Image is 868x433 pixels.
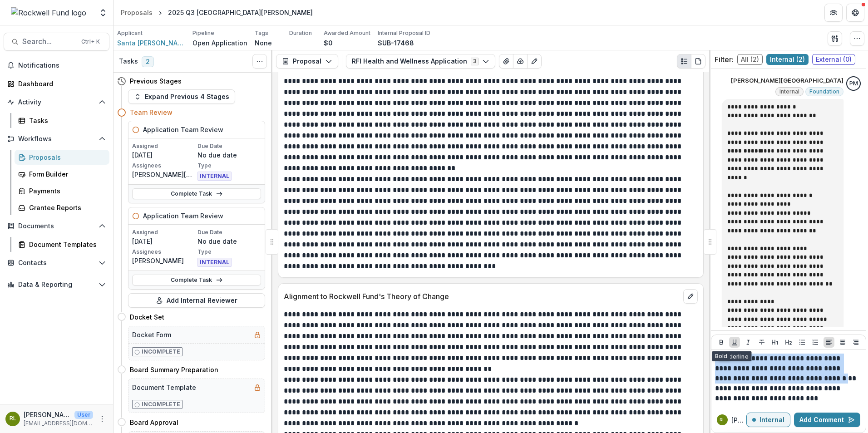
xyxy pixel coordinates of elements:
a: Grantee Reports [15,200,109,215]
p: None [255,38,272,48]
a: Proposals [15,150,109,165]
span: Foundation [809,89,839,95]
button: Get Help [846,4,864,22]
h4: Previous Stages [130,76,182,86]
h5: Document Template [132,383,196,392]
h5: Application Team Review [143,125,223,134]
p: Assignees [132,162,196,170]
button: Search... [4,33,109,51]
button: Internal [746,413,790,427]
p: [DATE] [132,236,196,246]
button: More [97,413,108,424]
div: Dashboard [18,79,102,89]
span: 2 [142,56,154,67]
p: Assigned [132,142,196,150]
div: Payments [29,186,102,196]
h5: Application Team Review [143,211,223,221]
p: Pipeline [192,29,214,37]
span: Internal ( 2 ) [766,54,809,65]
button: Ordered List [810,337,821,348]
div: Proposals [29,153,102,162]
span: Workflows [18,135,95,143]
p: [DATE] [132,150,196,160]
div: Form Builder [29,169,102,179]
span: Data & Reporting [18,281,95,289]
p: Incomplete [142,348,180,356]
span: INTERNAL [197,258,232,267]
p: Duration [289,29,312,37]
div: Grantee Reports [29,203,102,212]
button: Proposal [276,54,338,69]
button: Open Activity [4,95,109,109]
a: Payments [15,183,109,198]
div: Patrick Moreno-Covington [849,81,858,87]
button: edit [683,289,698,304]
span: All ( 2 ) [737,54,763,65]
p: Due Date [197,228,261,236]
a: Document Templates [15,237,109,252]
span: Internal [779,89,799,95]
p: User [74,411,93,419]
p: Filter: [715,54,734,65]
p: Due Date [197,142,261,150]
div: 2025 Q3 [GEOGRAPHIC_DATA][PERSON_NAME] [168,8,313,17]
p: Awarded Amount [324,29,370,37]
button: Open Data & Reporting [4,277,109,292]
p: Incomplete [142,400,180,408]
p: [PERSON_NAME] [132,256,196,266]
p: $0 [324,38,333,48]
button: Open Documents [4,219,109,233]
button: Add Internal Reviewer [128,293,265,308]
p: SUB-17468 [378,38,414,48]
div: Tasks [29,116,102,125]
p: [PERSON_NAME][GEOGRAPHIC_DATA] [132,170,196,179]
button: RFI Health and Wellness Application3 [346,54,495,69]
a: Tasks [15,113,109,128]
button: Plaintext view [677,54,691,69]
button: Underline [729,337,740,348]
p: No due date [197,236,261,246]
h4: Board Approval [130,418,178,427]
button: Italicize [743,337,754,348]
p: Applicant [117,29,143,37]
span: Notifications [18,62,106,69]
button: PDF view [691,54,705,69]
p: Open Application [192,38,247,48]
button: Add Comment [794,413,860,427]
button: Partners [824,4,843,22]
p: No due date [197,150,261,160]
div: Proposals [121,8,153,17]
button: Heading 1 [769,337,780,348]
h4: Team Review [130,108,173,117]
p: Assigned [132,228,196,236]
button: Open Workflows [4,132,109,146]
button: Open entity switcher [97,4,109,22]
p: Type [197,248,261,256]
span: Activity [18,98,95,106]
button: Edit as form [527,54,542,69]
button: Toggle View Cancelled Tasks [252,54,267,69]
p: Internal [759,416,784,424]
button: Expand Previous 4 Stages [128,89,235,104]
a: Proposals [117,6,156,19]
p: [EMAIL_ADDRESS][DOMAIN_NAME] [24,419,93,428]
a: Santa [PERSON_NAME] Hostel [117,38,185,48]
span: Documents [18,222,95,230]
span: External ( 0 ) [812,54,855,65]
div: Ctrl + K [79,37,102,47]
button: Bold [716,337,727,348]
p: [PERSON_NAME][GEOGRAPHIC_DATA] [731,76,843,85]
nav: breadcrumb [117,6,316,19]
h4: Docket Set [130,312,164,322]
img: Rockwell Fund logo [11,7,86,18]
p: [PERSON_NAME] [24,410,71,419]
a: Complete Task [132,275,261,285]
span: INTERNAL [197,172,232,181]
h5: Docket Form [132,330,171,340]
button: Notifications [4,58,109,73]
p: Tags [255,29,268,37]
p: Alignment to Rockwell Fund's Theory of Change [284,291,680,302]
button: Align Center [837,337,848,348]
button: Open Contacts [4,256,109,270]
